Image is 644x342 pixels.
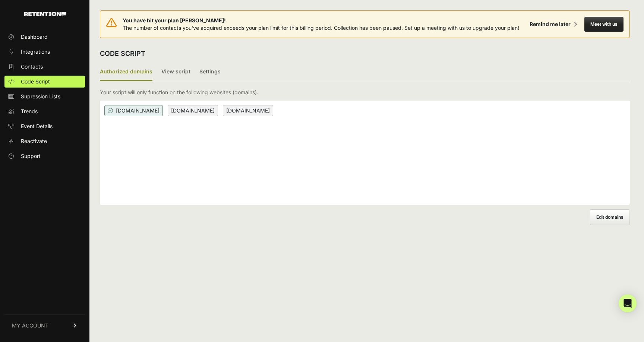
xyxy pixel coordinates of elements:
span: MY ACCOUNT [12,322,48,329]
a: Code Script [4,76,85,88]
span: Integrations [21,48,50,56]
button: Meet with us [584,17,624,32]
h2: CODE SCRIPT [100,48,145,59]
label: View script [161,63,190,81]
span: Trends [21,108,38,115]
span: [DOMAIN_NAME] [104,105,163,116]
span: You have hit your plan [PERSON_NAME]! [123,17,519,24]
p: Your script will only function on the following websites (domains). [100,89,258,96]
div: Open Intercom Messenger [619,294,637,312]
span: Event Details [21,123,53,130]
a: Support [4,150,85,162]
a: Contacts [4,61,85,73]
span: [DOMAIN_NAME] [168,105,218,116]
a: Trends [4,105,85,117]
span: Supression Lists [21,93,60,100]
a: Supression Lists [4,91,85,102]
span: Dashboard [21,33,48,41]
span: The number of contacts you've acquired exceeds your plan limit for this billing period. Collectio... [123,25,519,31]
span: Code Script [21,78,50,85]
span: Support [21,152,41,160]
img: Retention.com [24,12,66,16]
span: Reactivate [21,137,47,145]
a: Dashboard [4,31,85,43]
a: Event Details [4,120,85,132]
a: MY ACCOUNT [4,314,85,337]
a: Integrations [4,46,85,58]
span: [DOMAIN_NAME] [223,105,273,116]
label: Authorized domains [100,63,152,81]
span: Contacts [21,63,43,70]
span: Edit domains [596,214,624,220]
div: Remind me later [530,20,571,28]
a: Reactivate [4,135,85,147]
label: Settings [199,63,221,81]
button: Remind me later [527,18,580,31]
